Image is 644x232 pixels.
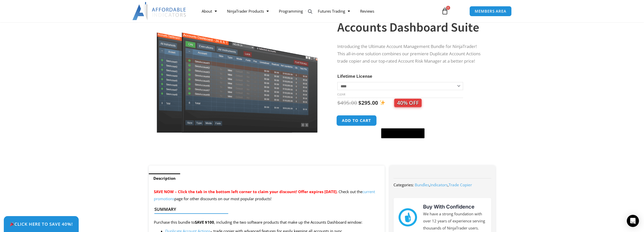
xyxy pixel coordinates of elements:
span: Click Here to save 40%! [10,222,73,226]
img: LogoAI | Affordable Indicators – NinjaTrader [132,2,187,20]
p: Introducing the Ultimate Account Management Bundle for NinjaTrader! This all-in-one solution comb... [337,43,485,65]
span: 0 [446,6,450,10]
iframe: Secure express checkout frame [380,115,426,127]
button: Buy with GPay [381,128,425,138]
h3: Buy With Confidence [423,203,486,211]
h4: Summary [154,207,375,212]
iframe: PayPal Message 1 [337,141,485,146]
a: 0 [434,4,456,18]
span: SAVE NOW – Click the tab in the bottom left corner to claim your discount! Offer expires [DATE]. [154,189,338,194]
p: Check out the page for other discounts on our most popular products! [154,188,380,202]
label: Lifetime License [337,73,372,79]
a: Programming [274,5,313,17]
h1: Accounts Dashboard Suite [337,18,485,36]
span: $ [358,99,361,106]
bdi: 495.00 [337,99,357,106]
span: MEMBERS AREA [475,9,506,13]
a: MEMBERS AREA [469,6,512,16]
nav: Menu [197,5,435,17]
a: NinjaTrader Products [222,5,274,17]
img: ✨ [380,100,385,105]
div: Open Intercom Messenger [627,215,639,227]
span: $ [337,99,340,106]
a: About [197,5,222,17]
span: 40% OFF [394,99,422,107]
span: Categories: [393,182,414,187]
bdi: 295.00 [358,99,378,106]
p: We have a strong foundation with over 12 years of experience serving thousands of NinjaTrader users. [423,211,486,232]
a: Indicators [430,182,448,187]
a: View full-screen image gallery [306,7,315,16]
a: Futures Trading [313,5,355,17]
a: Description [149,173,180,183]
a: Trade Copier [449,182,472,187]
span: , , [415,182,472,187]
a: Bundles [415,182,429,187]
button: Add to cart [337,115,377,126]
a: 🎉Click Here to save 40%! [4,216,79,232]
img: 🎉 [10,222,14,226]
a: Reviews [355,5,379,17]
img: mark thumbs good 43913 | Affordable Indicators – NinjaTrader [399,208,417,226]
a: Clear options [337,93,345,96]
